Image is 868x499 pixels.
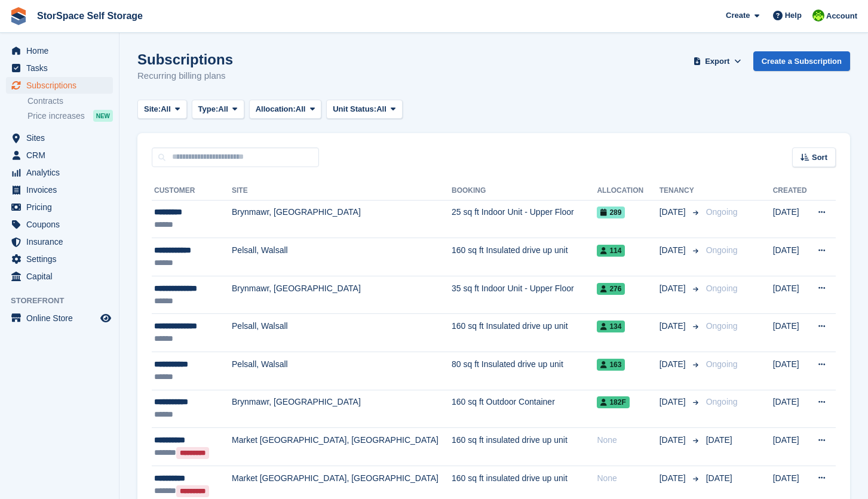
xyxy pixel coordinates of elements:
[597,321,625,332] span: 134
[137,100,187,119] button: Site: All
[452,352,597,390] td: 80 sq ft Insulated drive up unit
[6,251,113,267] a: menu
[26,130,98,146] span: Sites
[26,42,98,59] span: Home
[198,103,219,115] span: Type:
[296,103,306,115] span: All
[706,397,738,406] span: Ongoing
[452,314,597,352] td: 160 sq ft Insulated drive up unit
[706,321,738,331] span: Ongoing
[6,268,113,285] a: menu
[26,199,98,215] span: Pricing
[6,233,113,250] a: menu
[27,109,113,122] a: Price increases NEW
[773,352,809,390] td: [DATE]
[773,181,809,201] th: Created
[452,181,597,201] th: Booking
[706,359,738,369] span: Ongoing
[706,473,732,483] span: [DATE]
[10,7,27,25] img: stora-icon-8386f47178a22dfd0bd8f6a31ec36ba5ce8667c1dd55bd0f319d3a0aa187defe.svg
[218,103,228,115] span: All
[6,147,113,164] a: menu
[706,284,738,293] span: Ongoing
[691,51,744,71] button: Export
[660,358,688,371] span: [DATE]
[6,130,113,146] a: menu
[326,100,402,119] button: Unit Status: All
[137,51,233,67] h1: Subscriptions
[706,245,738,255] span: Ongoing
[452,238,597,276] td: 160 sq ft Insulated drive up unit
[32,6,148,26] a: StorSpace Self Storage
[660,472,688,485] span: [DATE]
[152,181,232,201] th: Customer
[773,238,809,276] td: [DATE]
[812,10,824,21] img: paul catt
[6,199,113,215] a: menu
[452,276,597,314] td: 35 sq ft Indoor Unit - Upper Floor
[26,251,98,267] span: Settings
[660,434,688,446] span: [DATE]
[660,396,688,408] span: [DATE]
[785,10,802,21] span: Help
[27,110,85,122] span: Price increases
[137,69,233,83] p: Recurring billing plans
[597,472,659,485] div: None
[452,428,597,466] td: 160 sq ft insulated drive up unit
[773,390,809,428] td: [DATE]
[6,181,113,198] a: menu
[11,295,119,307] span: Storefront
[660,181,701,201] th: Tenancy
[597,359,625,371] span: 163
[6,42,113,59] a: menu
[597,207,625,218] span: 289
[333,103,376,115] span: Unit Status:
[232,276,452,314] td: Brynmawr, [GEOGRAPHIC_DATA]
[753,51,850,71] a: Create a Subscription
[232,352,452,390] td: Pelsall, Walsall
[706,435,732,445] span: [DATE]
[452,390,597,428] td: 160 sq ft Outdoor Container
[773,200,809,238] td: [DATE]
[232,428,452,466] td: Market [GEOGRAPHIC_DATA], [GEOGRAPHIC_DATA]
[26,164,98,181] span: Analytics
[597,283,625,295] span: 276
[660,206,688,218] span: [DATE]
[597,245,625,257] span: 114
[161,103,171,115] span: All
[660,244,688,257] span: [DATE]
[26,268,98,285] span: Capital
[376,103,387,115] span: All
[452,200,597,238] td: 25 sq ft Indoor Unit - Upper Floor
[26,77,98,94] span: Subscriptions
[249,100,322,119] button: Allocation: All
[26,60,98,76] span: Tasks
[773,276,809,314] td: [DATE]
[256,103,296,115] span: Allocation:
[192,100,244,119] button: Type: All
[26,181,98,198] span: Invoices
[93,110,113,122] div: NEW
[6,164,113,181] a: menu
[726,10,750,21] span: Create
[26,147,98,164] span: CRM
[597,434,659,446] div: None
[812,152,827,164] span: Sort
[597,181,659,201] th: Allocation
[26,310,98,326] span: Online Store
[144,103,161,115] span: Site:
[597,396,629,408] span: 182f
[706,207,738,217] span: Ongoing
[660,282,688,295] span: [DATE]
[6,60,113,76] a: menu
[232,238,452,276] td: Pelsall, Walsall
[232,390,452,428] td: Brynmawr, [GEOGRAPHIC_DATA]
[6,310,113,326] a: menu
[26,216,98,233] span: Coupons
[99,311,113,325] a: Preview store
[232,200,452,238] td: Brynmawr, [GEOGRAPHIC_DATA]
[705,56,729,67] span: Export
[773,314,809,352] td: [DATE]
[27,96,113,107] a: Contracts
[826,10,857,22] span: Account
